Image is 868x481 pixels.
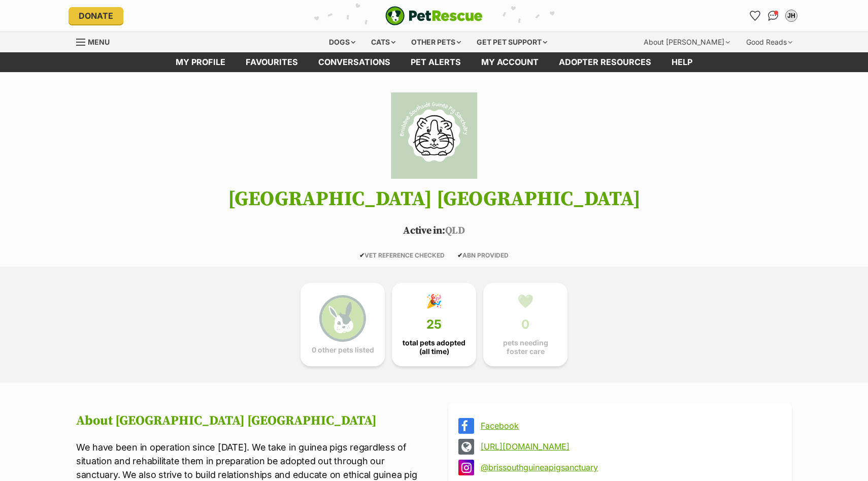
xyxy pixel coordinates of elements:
[403,225,445,237] span: Active in:
[76,32,117,50] a: Menu
[319,295,366,342] img: bunny-icon-b786713a4a21a2fe6d13e954f4cb29d131f1b31f8a74b52ca2c6d2999bc34bbe.svg
[747,8,763,24] a: Favourites
[483,283,567,366] a: 💚 0 pets needing foster care
[517,294,533,309] div: 💚
[392,283,476,366] a: 🎉 25 total pets adopted (all time)
[470,32,554,52] div: Get pet support
[426,317,442,332] span: 25
[549,52,661,72] a: Adopter resources
[481,442,778,451] a: [URL][DOMAIN_NAME]
[69,7,123,24] a: Donate
[768,11,779,21] img: chat-41dd97257d64d25036548639549fe6c8038ab92f7586957e7f3b1b290dea8141.svg
[786,11,796,21] div: JH
[376,92,492,179] img: Brisbane Southside Guinea Pig Sanctuary
[312,346,374,354] span: 0 other pets listed
[471,52,549,72] a: My account
[400,339,468,355] span: total pets adopted (all time)
[521,317,529,332] span: 0
[404,32,468,52] div: Other pets
[385,6,483,25] img: logo-e224e6f780fb5917bec1dbf3a21bbac754714ae5b6737aabdf751b685950b380.svg
[765,8,781,24] a: Conversations
[61,188,807,210] h1: [GEOGRAPHIC_DATA] [GEOGRAPHIC_DATA]
[739,32,799,52] div: Good Reads
[76,413,420,429] h2: About [GEOGRAPHIC_DATA] [GEOGRAPHIC_DATA]
[481,463,778,472] a: @brissouthguineapigsanctuary
[492,339,559,355] span: pets needing foster care
[322,32,362,52] div: Dogs
[359,251,364,259] icon: ✔
[426,294,442,309] div: 🎉
[400,52,471,72] a: Pet alerts
[359,251,445,259] span: VET REFERENCE CHECKED
[457,251,509,259] span: ABN PROVIDED
[61,223,807,239] p: QLD
[301,283,385,366] a: 0 other pets listed
[364,32,403,52] div: Cats
[165,52,236,72] a: My profile
[783,8,799,24] button: My account
[457,251,462,259] icon: ✔
[747,8,799,24] ul: Account quick links
[88,38,110,46] span: Menu
[481,421,778,430] a: Facebook
[308,52,400,72] a: conversations
[385,6,483,25] a: PetRescue
[637,32,737,52] div: About [PERSON_NAME]
[236,52,308,72] a: Favourites
[661,52,703,72] a: Help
